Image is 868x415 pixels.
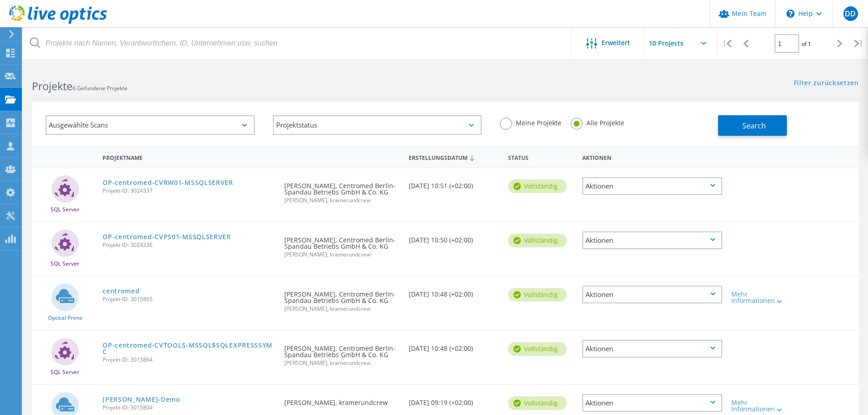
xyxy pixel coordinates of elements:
[9,19,107,26] a: Live Optics Dashboard
[582,394,722,412] div: Aktionen
[508,234,567,247] div: vollständig
[801,40,811,48] span: of 1
[742,121,766,131] span: Search
[404,149,503,166] div: Erstellungsdatum
[794,80,859,87] a: Filter zurücksetzen
[23,27,572,59] input: Projekte nach Namen, Verantwortlichem, ID, Unternehmen usw. suchen
[103,297,275,302] span: Projekt-ID: 3015865
[48,315,82,321] span: Optical Prime
[601,40,630,46] span: Erweitert
[582,286,722,303] div: Aktionen
[582,231,722,249] div: Aktionen
[280,277,404,321] div: [PERSON_NAME], Centromed Berlin-Spandau Betriebs GmbH & Co. KG
[849,27,868,60] div: |
[280,222,404,266] div: [PERSON_NAME], Centromed Berlin-Spandau Betriebs GmbH & Co. KG
[786,10,795,18] svg: \n
[582,340,722,358] div: Aktionen
[731,291,788,304] div: Mehr Informationen
[508,288,567,302] div: vollständig
[51,261,79,266] span: SQL Server
[98,149,280,165] div: Projektname
[284,306,399,312] span: [PERSON_NAME], kramerundcrew
[404,222,503,252] div: [DATE] 10:50 (+02:00)
[51,369,79,375] span: SQL Server
[103,288,139,294] a: centromed
[582,177,722,195] div: Aktionen
[508,179,567,193] div: vollständig
[503,149,578,165] div: Status
[284,252,399,257] span: [PERSON_NAME], kramerundcrew
[103,242,275,248] span: Projekt-ID: 3024336
[845,10,856,17] span: DD
[103,234,231,240] a: OP-centromed-CVPS01-MSSQLSERVER
[731,400,788,412] div: Mehr Informationen
[404,277,503,307] div: [DATE] 10:48 (+02:00)
[404,168,503,198] div: [DATE] 10:51 (+02:00)
[103,179,233,186] a: OP-centromed-CVRW01-MSSQLSERVER
[280,331,404,375] div: [PERSON_NAME], Centromed Berlin-Spandau Betriebs GmbH & Co. KG
[284,360,399,366] span: [PERSON_NAME], kramerundcrew
[280,385,404,415] div: [PERSON_NAME], kramerundcrew
[103,188,275,194] span: Projekt-ID: 3024337
[404,331,503,361] div: [DATE] 10:48 (+02:00)
[103,342,275,355] a: OP-centromed-CVTOOLS-MSSQL$SQLEXPRESSSYMC
[718,27,736,60] div: |
[508,396,567,410] div: vollständig
[46,115,255,135] div: Ausgewählte Scans
[718,115,787,136] button: Search
[508,342,567,356] div: vollständig
[273,115,482,135] div: Projektstatus
[72,84,128,92] span: 6 Gefundene Projekte
[103,396,180,403] a: [PERSON_NAME]-Demo
[570,118,624,126] label: Alle Projekte
[103,405,275,410] span: Projekt-ID: 3015804
[578,149,727,165] div: Aktionen
[32,79,72,93] b: Projekte
[103,357,275,363] span: Projekt-ID: 3015864
[284,198,399,203] span: [PERSON_NAME], kramerundcrew
[51,207,79,212] span: SQL Server
[404,385,503,415] div: [DATE] 09:19 (+02:00)
[280,168,404,212] div: [PERSON_NAME], Centromed Berlin-Spandau Betriebs GmbH & Co. KG
[500,118,561,126] label: Meine Projekte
